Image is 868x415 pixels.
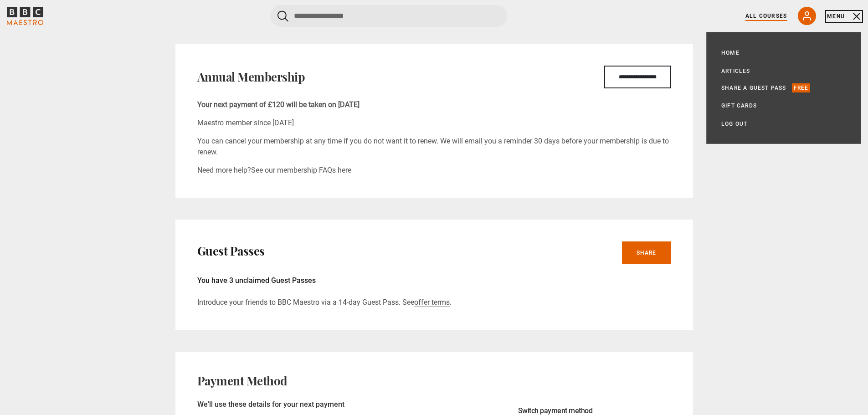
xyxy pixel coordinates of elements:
[197,100,360,109] b: Your next payment of £120 will be taken on [DATE]
[745,12,787,20] a: All Courses
[197,136,671,158] p: You can cancel your membership at any time if you do not want it to renew. We will email you a re...
[792,83,811,92] p: Free
[197,399,429,410] p: We'll use these details for your next payment
[197,275,671,286] p: You have 3 unclaimed Guest Passes
[721,48,740,57] a: Home
[7,7,43,25] svg: BBC Maestro
[270,5,507,27] input: Search
[622,241,671,264] a: Share
[197,297,671,308] p: Introduce your friends to BBC Maestro via a 14-day Guest Pass. See .
[197,118,671,128] p: Maestro member since [DATE]
[197,244,265,258] h2: Guest Passes
[721,67,750,76] a: Articles
[454,406,657,415] h3: Switch payment method
[197,374,288,388] h2: Payment Method
[721,83,786,92] a: Share a guest pass
[721,101,757,110] a: Gift Cards
[414,298,450,307] a: offer terms
[827,12,861,21] button: Toggle navigation
[251,166,351,174] a: See our membership FAQs here
[277,10,288,22] button: Submit the search query
[197,165,671,176] p: Need more help?
[197,70,305,84] h2: Annual Membership
[721,119,747,128] a: Log out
